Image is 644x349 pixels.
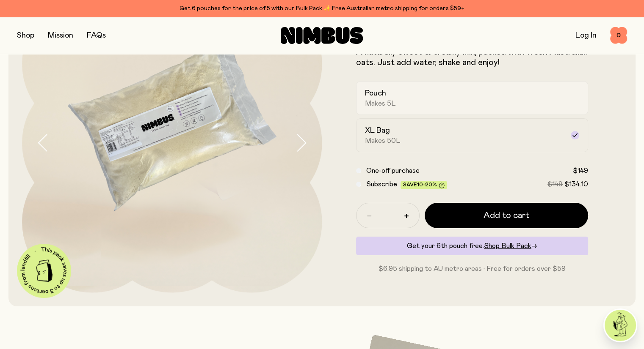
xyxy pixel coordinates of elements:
span: Makes 50L [365,136,401,145]
span: Subscribe [366,181,397,188]
a: Mission [48,32,73,39]
div: Get your 6th pouch free. [356,237,589,255]
p: A naturally sweet & creamy mix, packed with fresh Australian oats. Just add water, shake and enjoy! [356,47,589,68]
a: Log In [575,32,597,39]
div: Get 6 pouches for the price of 5 with our Bulk Pack ✨ Free Australian metro shipping for orders $59+ [17,3,627,14]
span: $149 [573,167,588,174]
a: FAQs [87,32,106,39]
span: Save [403,182,445,188]
span: 10-20% [417,182,437,187]
img: illustration-carton.png [30,256,58,285]
img: agent [605,310,636,341]
span: $134.10 [564,181,588,188]
p: $6.95 shipping to AU metro areas · Free for orders over $59 [356,264,589,274]
span: Makes 5L [365,99,396,108]
span: One-off purchase [366,167,420,174]
span: Shop Bulk Pack [484,243,531,249]
h2: XL Bag [365,125,390,136]
span: $149 [547,181,563,188]
span: Add to cart [484,210,529,221]
a: Shop Bulk Pack→ [484,243,537,249]
button: 0 [610,27,627,44]
h2: Pouch [365,88,386,98]
button: Add to cart [425,203,589,228]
